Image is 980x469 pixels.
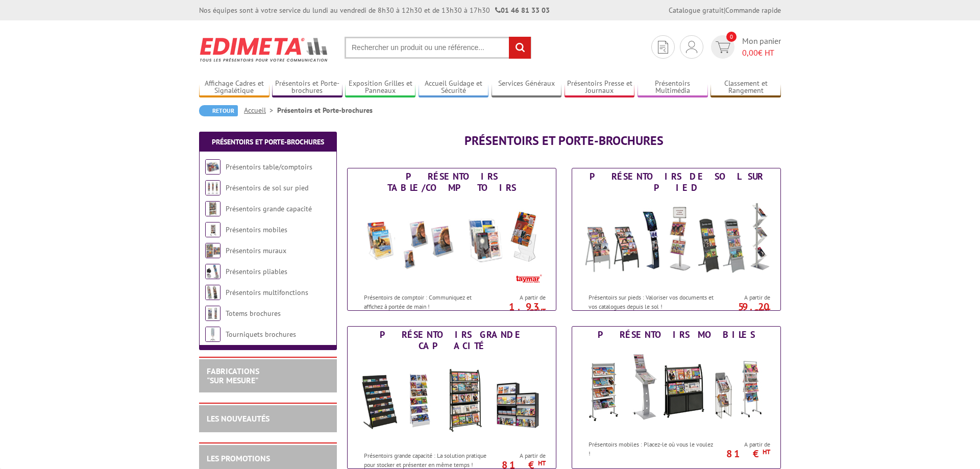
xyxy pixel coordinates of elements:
[492,79,562,96] a: Services Généraux
[357,354,546,446] img: Présentoirs grande capacité
[686,41,697,53] img: devis rapide
[742,35,781,59] span: Mon panier
[669,6,724,15] a: Catalogue gratuit
[207,413,269,424] a: LES NOUVEAUTÉS
[718,440,770,449] span: A partir de
[582,343,771,435] img: Présentoirs mobiles
[350,171,553,193] div: Présentoirs table/comptoirs
[538,307,546,315] sup: HT
[199,31,329,68] img: Edimeta
[226,204,312,213] a: Présentoirs grande capacité
[226,225,287,234] a: Présentoirs mobiles
[272,79,342,96] a: Présentoirs et Porte-brochures
[205,222,220,237] img: Présentoirs mobiles
[244,106,277,115] a: Accueil
[199,79,269,96] a: Affichage Cadres et Signalétique
[199,105,238,116] a: Retour
[347,134,781,147] h1: Présentoirs et Porte-brochures
[345,79,415,96] a: Exposition Grilles et Panneaux
[488,304,546,316] p: 1.93 €
[419,79,489,96] a: Accueil Guidage et Sécurité
[199,5,550,15] div: Nos équipes sont à votre service du lundi au vendredi de 8h30 à 12h30 et de 13h30 à 17h30
[718,293,770,302] span: A partir de
[572,326,781,469] a: Présentoirs mobiles Présentoirs mobiles Présentoirs mobiles : Placez-le où vous le voulez ! A par...
[226,162,312,171] a: Présentoirs table/comptoirs
[589,440,715,457] p: Présentoirs mobiles : Placez-le où vous le voulez !
[226,309,281,318] a: Totems brochures
[205,201,220,216] img: Présentoirs grande capacité
[364,451,491,468] p: Présentoirs grande capacité : La solution pratique pour stocker et présenter en même temps !
[347,326,556,469] a: Présentoirs grande capacité Présentoirs grande capacité Présentoirs grande capacité : La solution...
[345,37,531,59] input: Rechercher un produit ou une référence...
[205,243,220,258] img: Présentoirs muraux
[658,41,668,54] img: devis rapide
[347,168,556,311] a: Présentoirs table/comptoirs Présentoirs table/comptoirs Présentoirs de comptoir : Communiquez et ...
[763,448,770,456] sup: HT
[226,330,296,339] a: Tourniquets brochures
[226,288,308,297] a: Présentoirs multifonctions
[716,41,730,53] img: devis rapide
[226,183,308,192] a: Présentoirs de sol sur pied
[277,105,373,115] li: Présentoirs et Porte-brochures
[710,79,781,96] a: Classement et Rangement
[364,293,491,310] p: Présentoirs de comptoir : Communiquez et affichez à portée de main !
[205,264,220,279] img: Présentoirs pliables
[575,329,778,340] div: Présentoirs mobiles
[742,47,758,58] span: 0,00
[742,47,781,59] span: € HT
[494,452,546,460] span: A partir de
[708,35,781,59] a: devis rapide 0 Mon panier 0,00€ HT
[575,171,778,193] div: Présentoirs de sol sur pied
[494,293,546,302] span: A partir de
[669,5,781,15] div: |
[205,180,220,195] img: Présentoirs de sol sur pied
[713,451,770,457] p: 81 €
[509,37,531,59] input: rechercher
[350,329,553,352] div: Présentoirs grande capacité
[205,306,220,321] img: Totems brochures
[207,453,270,463] a: LES PROMOTIONS
[226,246,286,255] a: Présentoirs muraux
[589,293,715,310] p: Présentoirs sur pieds : Valoriser vos documents et vos catalogues depuis le sol !
[207,366,259,385] a: FABRICATIONS"Sur Mesure"
[726,32,737,42] span: 0
[205,285,220,300] img: Présentoirs multifonctions
[713,304,770,316] p: 59.20 €
[226,267,287,276] a: Présentoirs pliables
[638,79,708,96] a: Présentoirs Multimédia
[205,327,220,342] img: Tourniquets brochures
[572,168,781,311] a: Présentoirs de sol sur pied Présentoirs de sol sur pied Présentoirs sur pieds : Valoriser vos doc...
[565,79,635,96] a: Présentoirs Presse et Journaux
[495,6,550,15] strong: 01 46 81 33 03
[488,462,546,468] p: 81 €
[205,159,220,175] img: Présentoirs table/comptoirs
[357,196,546,288] img: Présentoirs table/comptoirs
[725,6,781,15] a: Commande rapide
[763,307,770,315] sup: HT
[212,137,324,146] a: Présentoirs et Porte-brochures
[538,459,546,467] sup: HT
[582,196,771,288] img: Présentoirs de sol sur pied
